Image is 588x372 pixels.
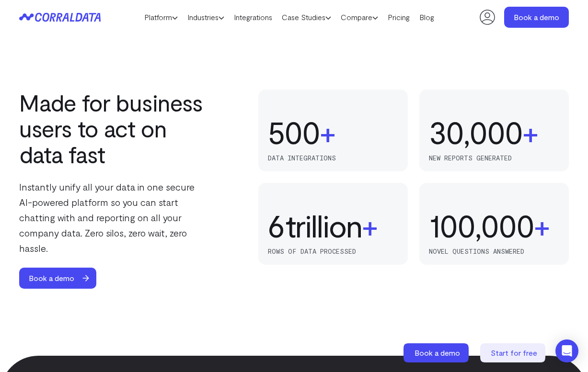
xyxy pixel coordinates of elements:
p: novel questions answered [429,248,559,255]
span: Start for free [491,348,537,357]
p: Instantly unify all your data in one secure AI-powered platform so you can start chatting with an... [19,179,209,256]
span: + [362,208,378,243]
span: + [320,115,335,149]
div: 6 [268,208,286,243]
div: 500 [268,115,320,149]
span: + [534,208,550,243]
span: Book a demo [415,348,460,357]
a: Pricing [383,10,415,24]
a: Industries [183,10,229,24]
p: rows of data processed [268,248,398,255]
div: 30,000 [429,115,522,149]
a: Compare [336,10,383,24]
a: Blog [415,10,439,24]
span: + [522,115,538,149]
div: 100,000 [429,208,534,243]
a: Book a demo [504,7,569,28]
a: Book a demo [19,268,105,289]
span: Book a demo [19,268,84,289]
a: Case Studies [277,10,336,24]
a: Start for free [480,343,547,362]
a: Platform [139,10,183,24]
a: Book a demo [404,343,471,362]
h2: Made for business users to act on data fast [19,90,209,167]
p: data integrations [268,154,398,162]
div: Open Intercom Messenger [555,339,578,362]
p: new reports generated [429,154,559,162]
a: Integrations [229,10,277,24]
span: trillion [286,208,362,243]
